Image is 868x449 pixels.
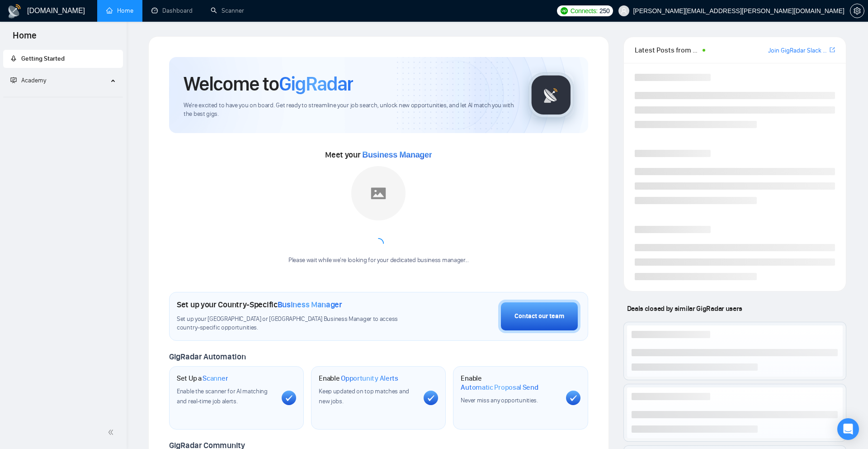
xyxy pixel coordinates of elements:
li: Getting Started [3,50,123,68]
span: fund-projection-screen [10,77,17,83]
div: Open Intercom Messenger [837,418,859,440]
span: We're excited to have you on board. Get ready to streamline your job search, unlock new opportuni... [184,101,514,119]
span: Never miss any opportunities. [461,396,538,404]
span: Scanner [203,374,228,383]
a: export [830,46,835,54]
span: Connects: [571,6,598,16]
img: gigradar-logo.png [528,72,574,118]
span: Business Manager [362,150,432,159]
span: Enable the scanner for AI matching and real-time job alerts. [177,387,268,405]
h1: Enable [461,374,558,392]
a: Join GigRadar Slack Community [768,46,828,56]
span: Set up your [GEOGRAPHIC_DATA] or [GEOGRAPHIC_DATA] Business Manager to access country-specific op... [177,315,419,332]
span: Meet your [325,150,432,160]
span: double-left [108,428,117,437]
div: Please wait while we're looking for your dedicated business manager... [283,256,474,265]
a: dashboardDashboard [151,7,193,14]
span: Latest Posts from the GigRadar Community [635,44,700,56]
span: user [621,8,627,14]
img: placeholder.png [351,166,406,220]
h1: Welcome to [184,72,353,96]
h1: Set Up a [177,374,228,383]
a: searchScanner [211,7,244,14]
span: setting [850,7,864,14]
span: Academy [21,76,46,84]
span: Getting Started [21,55,65,62]
span: 250 [599,6,609,16]
span: Business Manager [278,300,342,310]
span: Opportunity Alerts [341,374,398,383]
h1: Set up your Country-Specific [177,300,342,310]
h1: Enable [319,374,398,383]
span: Deals closed by similar GigRadar users [623,301,746,316]
span: Automatic Proposal Send [461,383,538,392]
img: upwork-logo.png [561,7,568,14]
li: Academy Homepage [3,93,123,99]
span: Keep updated on top matches and new jobs. [319,387,409,405]
span: Academy [10,76,46,84]
span: loading [373,238,384,249]
button: Contact our team [498,300,580,333]
span: GigRadar [279,72,353,96]
span: export [830,46,835,53]
span: GigRadar Automation [169,352,245,362]
img: logo [7,4,22,19]
span: Home [5,29,44,48]
a: homeHome [106,7,133,14]
a: setting [850,7,864,14]
div: Contact our team [514,311,564,321]
span: rocket [10,55,17,62]
button: setting [850,4,864,18]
